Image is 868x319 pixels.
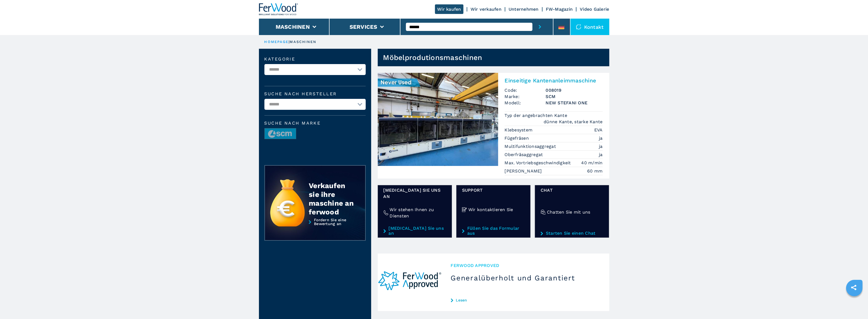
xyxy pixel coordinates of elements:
[544,119,602,125] em: dünne Kante, starke Kante
[451,298,601,302] a: Lesen
[264,121,366,125] span: Suche nach Marke
[383,226,446,236] a: [MEDICAL_DATA] Sie uns an
[505,160,573,166] p: Max. Vortriebsgeschwindigkeit
[576,24,581,30] img: Kontakt
[541,187,603,193] span: Chat
[505,127,534,133] p: Klebesystem
[350,24,377,30] button: Services
[264,92,366,96] label: Suche nach Hersteller
[471,7,501,12] a: Wir verkaufen
[462,207,467,212] img: Wir kontaktieren Sie
[435,4,463,14] a: Wir kaufen
[378,73,609,179] a: Einseitige Kantenanleimmaschine SCM NEW STEFANI ONEEinseitige KantenanleimmaschineCode:008019Mark...
[845,294,864,315] iframe: Chat
[509,7,539,12] a: Unternehmen
[309,181,354,216] div: Verkaufen sie ihre maschine an ferwood
[383,210,388,215] img: Wir stehen Ihnen zu Diensten
[378,73,498,166] img: Einseitige Kantenanleimmaschine SCM NEW STEFANI ONE
[599,151,603,158] em: ja
[462,187,525,193] span: Support
[847,281,861,294] a: sharethis
[378,254,442,311] img: Generalüberholt und Garantiert
[587,168,602,174] em: 60 mm
[468,206,513,213] h4: Wir kontaktieren Sie
[390,206,446,219] h4: Wir stehen Ihnen zu Diensten
[546,7,573,12] a: FW-Magazin
[383,187,446,200] span: [MEDICAL_DATA] Sie uns an
[546,87,603,93] h3: 008019
[505,152,544,158] p: Oberfräsaggregat
[505,143,558,150] p: Multifunktionsaggregat
[505,100,546,106] span: Modell:
[264,57,366,61] label: Kategorie
[547,209,590,215] h4: Chatten Sie mit uns
[505,87,546,93] span: Code:
[505,135,530,141] p: Fügefräsen
[265,128,296,139] img: image
[264,40,289,44] a: HOMEPAGE
[594,127,603,133] em: EVA
[570,19,609,35] div: Kontakt
[541,210,546,215] img: Chatten Sie mit uns
[451,274,601,282] h3: Generalüberholt und Garantiert
[264,218,366,241] a: Fordern Sie eine Bewertung an
[259,3,298,15] img: Ferwood
[276,24,310,30] button: Maschinen
[383,53,482,62] h1: Möbelprodutionsmaschinen
[505,168,544,174] p: [PERSON_NAME]
[462,226,525,236] a: Füllen Sie das Formular aus
[505,113,569,119] p: Typ der angebrachten Kante
[290,39,317,44] p: maschinen
[581,160,603,166] em: 40 m/min
[546,93,603,100] h3: SCM
[532,19,547,35] button: submit-button
[580,7,609,12] a: Video Galerie
[599,143,603,150] em: ja
[451,262,601,269] span: Ferwood Approved
[546,100,603,106] h3: NEW STEFANI ONE
[541,231,603,236] a: Starten Sie einen Chat
[289,40,290,44] span: |
[505,77,603,84] h2: Einseitige Kantenanleimmaschine
[599,135,603,141] em: ja
[505,93,546,100] span: Marke:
